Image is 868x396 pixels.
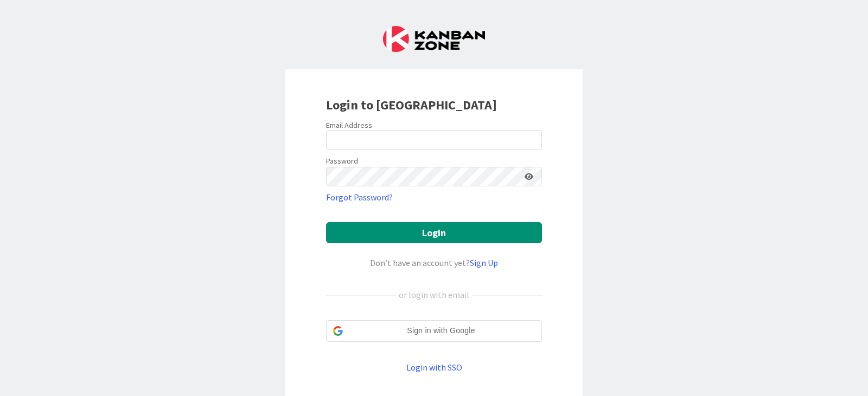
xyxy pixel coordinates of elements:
[326,120,372,130] label: Email Address
[406,362,462,373] a: Login with SSO
[383,26,485,52] img: Kanban Zone
[326,155,358,167] label: Password
[326,96,497,113] b: Login to [GEOGRAPHIC_DATA]
[326,222,542,243] button: Login
[326,191,393,204] a: Forgot Password?
[470,257,498,268] a: Sign Up
[326,256,542,269] div: Don’t have an account yet?
[326,320,542,342] div: Sign in with Google
[396,288,472,301] div: or login with email
[347,325,535,336] span: Sign in with Google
